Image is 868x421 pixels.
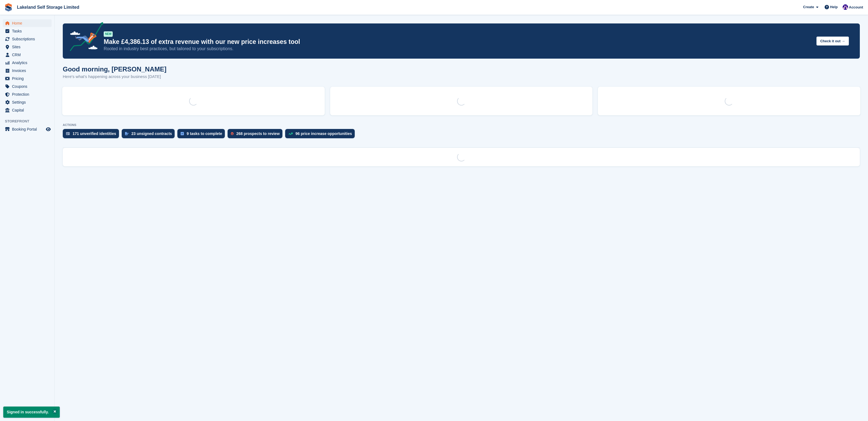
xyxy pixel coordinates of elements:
span: Help [830,4,838,10]
p: Here's what's happening across your business [DATE] [63,74,166,80]
a: menu [3,43,52,51]
a: menu [3,75,52,82]
div: 96 price increase opportunities [296,131,352,136]
span: Coupons [12,83,45,90]
img: verify_identity-adf6edd0f0f0b5bbfe63781bf79b02c33cf7c696d77639b501bdc392416b5a36.svg [66,132,70,135]
div: NEW [104,31,113,37]
a: menu [3,59,52,67]
a: menu [3,67,52,74]
a: menu [3,35,52,43]
a: menu [3,83,52,90]
img: stora-icon-8386f47178a22dfd0bd8f6a31ec36ba5ce8667c1dd55bd0f319d3a0aa187defe.svg [4,3,13,11]
a: Lakeland Self Storage Limited [15,3,82,12]
div: 268 prospects to review [236,131,280,136]
span: CRM [12,51,45,59]
span: Protection [12,91,45,98]
a: menu [3,51,52,59]
a: menu [3,98,52,106]
a: menu [3,91,52,98]
span: Account [849,5,863,10]
span: Capital [12,106,45,114]
a: 9 tasks to complete [177,129,228,141]
div: 171 unverified identities [73,131,116,136]
span: Settings [12,98,45,106]
span: Subscriptions [12,35,45,43]
a: menu [3,19,52,27]
img: Nick Aynsley [843,4,848,10]
a: 171 unverified identities [63,129,122,141]
a: menu [3,125,52,133]
a: menu [3,27,52,35]
p: Signed in successfully. [3,407,60,418]
p: Make £4,386.13 of extra revenue with our new price increases tool [104,38,812,46]
a: 23 unsigned contracts [122,129,178,141]
img: price-adjustments-announcement-icon-8257ccfd72463d97f412b2fc003d46551f7dbcb40ab6d574587a9cd5c0d94... [65,22,103,53]
span: Invoices [12,67,45,74]
img: task-75834270c22a3079a89374b754ae025e5fb1db73e45f91037f5363f120a921f8.svg [181,132,184,135]
span: Tasks [12,27,45,35]
a: Preview store [45,126,52,133]
div: 23 unsigned contracts [132,131,172,136]
div: 9 tasks to complete [187,131,222,136]
img: contract_signature_icon-13c848040528278c33f63329250d36e43548de30e8caae1d1a13099fd9432cc5.svg [125,132,129,135]
span: Analytics [12,59,45,67]
a: 268 prospects to review [228,129,285,141]
a: 96 price increase opportunities [285,129,357,141]
a: menu [3,106,52,114]
span: Home [12,19,45,27]
span: Sites [12,43,45,51]
span: Create [803,4,814,10]
p: Rooted in industry best practices, but tailored to your subscriptions. [104,46,812,52]
button: Check it out → [816,37,849,46]
img: prospect-51fa495bee0391a8d652442698ab0144808aea92771e9ea1ae160a38d050c398.svg [231,132,234,135]
span: Booking Portal [12,125,45,133]
span: Pricing [12,75,45,82]
img: price_increase_opportunities-93ffe204e8149a01c8c9dc8f82e8f89637d9d84a8eef4429ea346261dce0b2c0.svg [288,133,293,135]
p: ACTIONS [63,123,860,127]
span: Storefront [5,119,54,124]
h1: Good morning, [PERSON_NAME] [63,65,166,73]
